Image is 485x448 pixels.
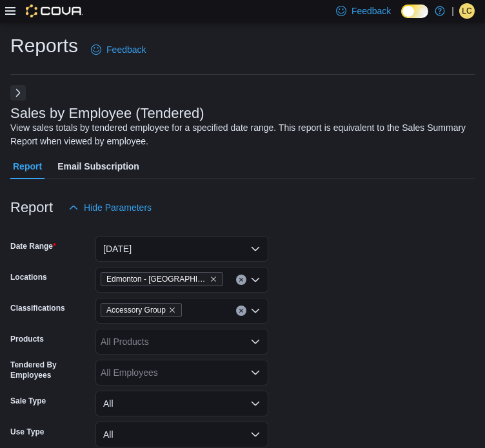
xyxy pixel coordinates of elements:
label: Date Range [10,241,56,251]
div: Leigha Cardinal [459,3,475,19]
img: Cova [26,5,83,17]
span: Feedback [106,43,146,56]
button: Open list of options [250,367,261,378]
label: Locations [10,272,47,282]
button: Clear input [236,275,246,285]
button: Clear input [236,306,246,316]
span: Edmonton - Winterburn [101,272,223,286]
label: Products [10,334,44,344]
span: Dark Mode [401,18,402,19]
button: Open list of options [250,275,261,285]
input: Dark Mode [401,5,428,18]
h3: Report [10,200,53,215]
button: Remove Edmonton - Winterburn from selection in this group [210,275,217,283]
h1: Reports [10,33,78,59]
button: Open list of options [250,336,261,347]
h3: Sales by Employee (Tendered) [10,106,204,121]
a: Feedback [86,37,151,63]
label: Use Type [10,427,44,437]
span: Email Subscription [57,153,139,179]
button: Next [10,85,26,101]
label: Classifications [10,303,65,313]
button: [DATE] [95,236,268,262]
p: | [451,3,454,19]
span: Accessory Group [106,304,166,317]
span: LC [462,3,471,19]
button: Open list of options [250,306,261,316]
label: Sale Type [10,396,46,406]
span: Feedback [351,5,391,17]
button: Hide Parameters [63,195,157,220]
button: All [95,422,268,447]
span: Hide Parameters [84,201,152,214]
span: Accessory Group [101,303,182,317]
div: View sales totals by tendered employee for a specified date range. This report is equivalent to t... [10,121,468,148]
label: Tendered By Employees [10,360,90,380]
span: Report [13,153,42,179]
button: Remove Accessory Group from selection in this group [168,306,176,314]
span: Edmonton - [GEOGRAPHIC_DATA] [106,273,207,286]
button: All [95,391,268,416]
